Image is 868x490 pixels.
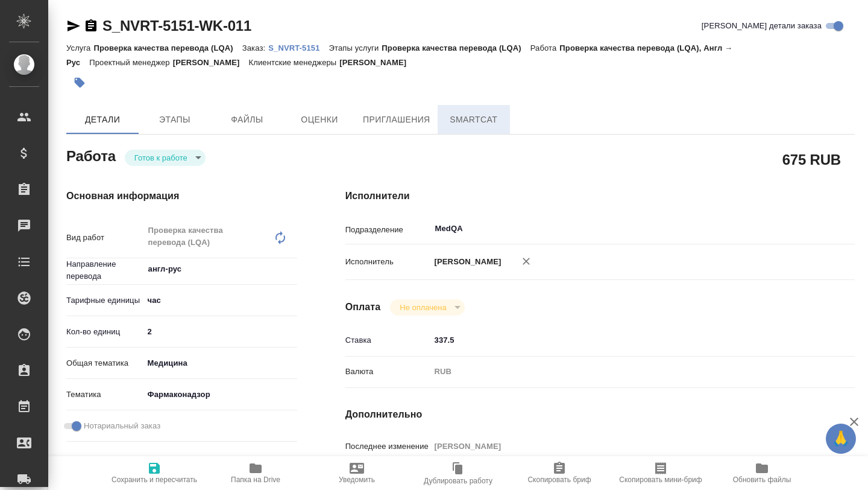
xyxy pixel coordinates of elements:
p: [PERSON_NAME] [339,58,415,67]
div: RUB [430,361,813,382]
span: Нотариальный заказ [84,420,160,432]
p: Общая тематика [66,357,143,369]
p: Проектный менеджер [89,58,172,67]
span: Детали [74,112,131,127]
span: Скопировать бриф [527,476,591,484]
p: Кол-во единиц [66,326,143,338]
span: 🙏 [831,426,851,451]
button: Папка на Drive [205,456,306,490]
p: Клиентские менеджеры [249,58,340,67]
span: Приглашения [363,112,430,127]
h2: 675 RUB [782,149,841,170]
div: Фармаконадзор [143,384,297,405]
p: Ставка [345,334,430,346]
span: Оценки [291,112,348,127]
p: Последнее изменение [345,441,430,453]
p: Заказ: [242,43,268,52]
button: Удалить исполнителя [513,248,539,275]
input: ✎ Введи что-нибудь [143,323,297,340]
input: Пустое поле [430,437,813,455]
button: 🙏 [826,424,856,454]
span: Сохранить и пересчитать [112,476,197,484]
div: Готов к работе [125,150,206,166]
button: Скопировать бриф [509,456,610,490]
span: Файлы [218,112,276,127]
p: [PERSON_NAME] [430,256,502,268]
p: Исполнитель [345,256,430,268]
button: Готов к работе [131,153,191,163]
button: Open [291,268,293,270]
p: [PERSON_NAME] [173,58,249,67]
div: Готов к работе [390,299,464,316]
p: Вид работ [66,232,143,244]
h4: Оплата [345,300,381,314]
p: Работа [530,43,560,52]
button: Open [806,227,808,230]
span: Уведомить [339,476,375,484]
button: Скопировать мини-бриф [610,456,711,490]
div: Медицина [143,353,297,374]
span: Скопировать мини-бриф [619,476,702,484]
p: Проверка качества перевода (LQA) [93,43,242,52]
p: Этапы услуги [329,43,382,52]
span: Этапы [146,112,204,127]
p: S_NVRT-5151 [268,43,329,52]
span: SmartCat [445,112,503,127]
button: Скопировать ссылку [84,19,98,33]
button: Обновить файлы [711,456,813,490]
button: Добавить тэг [66,69,93,96]
button: Не оплачена [396,302,450,313]
a: S_NVRT-5151 [268,42,329,52]
span: Папка на Drive [231,476,280,484]
button: Сохранить и пересчитать [104,456,205,490]
span: Дублировать работу [424,477,492,485]
p: Тарифные единицы [66,294,143,307]
p: Тематика [66,389,143,401]
span: [PERSON_NAME] детали заказа [702,20,822,32]
h4: Дополнительно [345,407,855,422]
p: Направление перевода [66,258,143,282]
button: Уведомить [306,456,407,490]
button: Скопировать ссылку для ЯМессенджера [66,19,81,33]
a: S_NVRT-5151-WK-011 [102,17,251,34]
p: Услуга [66,43,93,52]
input: ✎ Введи что-нибудь [430,331,813,349]
p: Проверка качества перевода (LQA) [382,43,530,52]
p: Подразделение [345,224,430,236]
h2: Работа [66,144,116,166]
h4: Основная информация [66,189,297,203]
div: час [143,290,297,311]
p: Валюта [345,366,430,378]
span: Обновить файлы [733,476,791,484]
h4: Исполнители [345,189,855,203]
button: Дублировать работу [407,456,509,490]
